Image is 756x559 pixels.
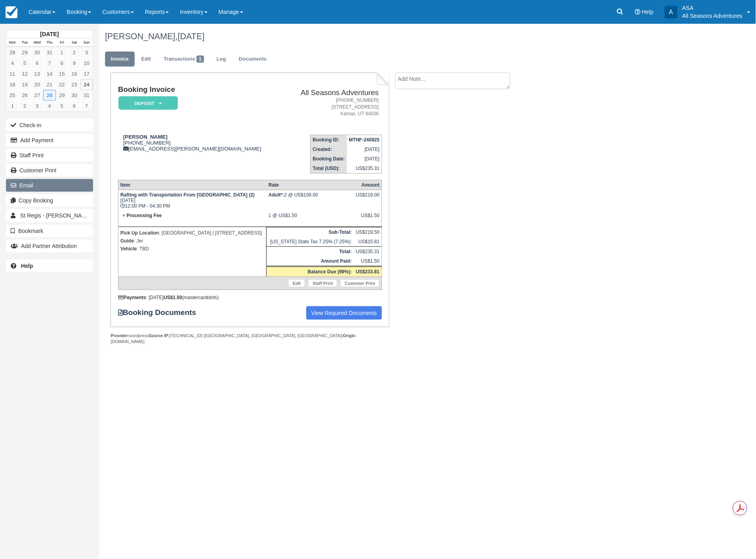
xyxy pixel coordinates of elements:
a: 9 [68,58,80,69]
strong: Payments [118,295,146,300]
a: 26 [19,90,31,101]
strong: Origin [343,333,355,338]
a: 27 [31,90,43,101]
th: Wed [31,38,43,47]
a: 1 [56,47,68,58]
strong: US$233.81 [356,269,380,275]
small: 0695 [208,295,217,300]
a: Deposit [118,96,175,111]
a: Invoice [105,52,135,67]
strong: Processing Fee [126,213,162,218]
p: : Jer [120,237,264,245]
th: Booking ID: [311,135,347,145]
td: [US_STATE] State Tax 7.25% (7.25%): [267,237,354,247]
p: : TBD [120,245,264,253]
strong: Vehicle [120,246,137,252]
a: 2 [19,101,31,111]
a: 8 [56,58,68,69]
strong: Booking Documents [118,308,204,317]
a: 6 [31,58,43,69]
a: 22 [56,79,68,90]
a: Documents [233,52,273,67]
strong: [DATE] [40,31,59,37]
th: Total: [267,247,354,257]
td: [DATE] [347,154,382,164]
a: 3 [31,101,43,111]
button: Email [6,179,93,192]
a: 24 [80,79,93,90]
a: 19 [19,79,31,90]
th: Item [118,180,266,190]
strong: US$1.50 [164,295,182,300]
th: Created: [311,145,347,154]
p: All Seasons Adventures [682,12,743,20]
a: View Required Documents [306,306,382,320]
a: 14 [43,69,55,79]
a: Help [6,259,93,272]
strong: Source IP: [149,333,170,338]
a: 31 [43,47,55,58]
button: Copy Booking [6,194,93,207]
button: Add Partner Attribution [6,240,93,252]
strong: Pick Up Location [120,230,159,236]
div: wordpress [TECHNICAL_ID] ([GEOGRAPHIC_DATA], [GEOGRAPHIC_DATA], [GEOGRAPHIC_DATA]) : [DOMAIN_NAME] [111,333,389,345]
h2: All Seasons Adventures [287,89,379,97]
th: Thu [43,38,55,47]
img: checkfront-main-nav-mini-logo.png [6,6,17,18]
button: Add Payment [6,134,93,147]
td: 1 @ US$1.50 [267,211,354,227]
div: [PHONE_NUMBER] [EMAIL_ADDRESS][PERSON_NAME][DOMAIN_NAME] [118,134,284,152]
a: 13 [31,69,43,79]
a: Edit [288,279,305,287]
span: St Regis - [PERSON_NAME] [20,212,92,219]
a: 15 [56,69,68,79]
td: US$1.50 [354,256,382,267]
a: Transactions1 [158,52,210,67]
td: [DATE] [347,145,382,154]
a: 5 [19,58,31,69]
td: US$15.81 [354,237,382,247]
address: [PHONE_NUMBER] [STREET_ADDRESS] Kamas, UT 84036 [287,97,379,117]
h1: [PERSON_NAME], [105,32,660,41]
th: Amount [354,180,382,190]
div: US$218.00 [356,192,380,204]
a: 3 [80,47,93,58]
a: 2 [68,47,80,58]
a: 1 [6,101,19,111]
span: [DATE] [178,31,204,41]
a: Customer Print [6,164,93,177]
a: 31 [80,90,93,101]
a: 28 [43,90,55,101]
span: 1 [197,55,204,63]
th: Total (USD): [311,164,347,174]
td: US$235.31 [354,247,382,257]
a: 21 [43,79,55,90]
a: 7 [80,101,93,111]
p: ASA [682,4,743,12]
a: Staff Print [308,279,337,287]
td: 2 @ US$109.00 [267,190,354,211]
th: Mon [6,38,19,47]
a: 30 [31,47,43,58]
th: Sun [80,38,93,47]
th: Balance Due (99%): [267,267,354,277]
a: Edit [136,52,157,67]
h1: Booking Invoice [118,86,284,94]
a: 16 [68,69,80,79]
div: A [665,6,678,19]
strong: Adult* [269,192,284,198]
a: 20 [31,79,43,90]
th: Fri [56,38,68,47]
a: 5 [56,101,68,111]
em: Deposit [118,96,178,110]
a: 6 [68,101,80,111]
th: Sub-Total: [267,227,354,237]
a: 29 [56,90,68,101]
a: 4 [6,58,19,69]
td: US$235.31 [347,164,382,174]
th: Sat [68,38,80,47]
button: Bookmark [6,225,93,237]
a: 12 [19,69,31,79]
a: 25 [6,90,19,101]
a: 10 [80,58,93,69]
